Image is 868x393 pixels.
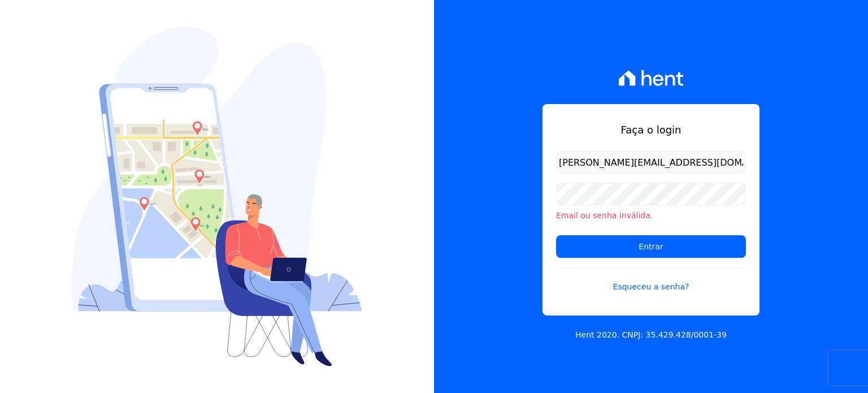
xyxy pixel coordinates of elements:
[556,122,746,137] h1: Faça o login
[72,27,362,366] img: Login
[556,151,746,174] input: Email
[575,329,727,341] p: Hent 2020. CNPJ: 35.429.428/0001-39
[556,235,746,258] input: Entrar
[556,267,746,293] a: Esqueceu a senha?
[556,210,746,222] li: Email ou senha inválida.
